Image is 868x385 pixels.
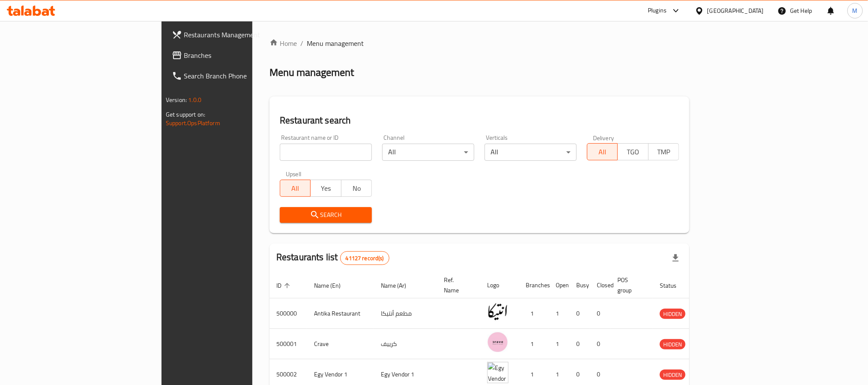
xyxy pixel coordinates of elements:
[590,298,611,329] td: 0
[286,171,302,177] label: Upsell
[188,94,201,105] span: 1.0.0
[487,301,509,322] img: Antika Restaurant
[707,6,764,15] div: [GEOGRAPHIC_DATA]
[487,362,509,383] img: Egy Vendor 1
[382,144,474,161] div: All
[480,272,519,298] th: Logo
[519,272,549,298] th: Branches
[269,38,689,48] nav: breadcrumb
[652,146,676,158] span: TMP
[165,24,306,45] a: Restaurants Management
[569,298,590,329] td: 0
[165,45,306,66] a: Branches
[617,143,648,160] button: TGO
[593,135,614,141] label: Delivery
[660,309,685,319] span: HIDDEN
[276,280,293,291] span: ID
[307,298,374,329] td: Antika Restaurant
[287,210,365,220] span: Search
[621,146,645,158] span: TGO
[549,298,569,329] td: 1
[184,30,299,40] span: Restaurants Management
[485,144,577,161] div: All
[374,329,437,359] td: كرييف
[660,280,688,291] span: Status
[487,331,509,353] img: Crave
[341,254,389,262] span: 41127 record(s)
[284,182,307,195] span: All
[519,329,549,359] td: 1
[307,38,364,48] span: Menu management
[587,143,618,160] button: All
[590,329,611,359] td: 0
[569,329,590,359] td: 0
[660,370,685,380] span: HIDDEN
[340,251,389,265] div: Total records count
[648,6,667,16] div: Plugins
[184,71,299,81] span: Search Branch Phone
[184,50,299,60] span: Branches
[280,207,372,223] button: Search
[314,280,352,291] span: Name (En)
[569,272,590,298] th: Busy
[519,298,549,329] td: 1
[165,66,306,86] a: Search Branch Phone
[665,248,686,268] div: Export file
[648,143,679,160] button: TMP
[166,109,205,120] span: Get support on:
[345,182,368,195] span: No
[590,272,611,298] th: Closed
[166,117,220,129] a: Support.OpsPlatform
[660,340,685,349] span: HIDDEN
[314,182,338,195] span: Yes
[310,180,341,197] button: Yes
[269,66,354,79] h2: Menu management
[549,272,569,298] th: Open
[853,6,858,15] span: M
[381,280,417,291] span: Name (Ar)
[617,275,643,295] span: POS group
[280,180,311,197] button: All
[591,146,614,158] span: All
[374,298,437,329] td: مطعم أنتيكا
[280,144,372,161] input: Search for restaurant name or ID..
[280,114,679,127] h2: Restaurant search
[341,180,372,197] button: No
[166,94,187,105] span: Version:
[549,329,569,359] td: 1
[276,251,389,265] h2: Restaurants list
[307,329,374,359] td: Crave
[444,275,470,295] span: Ref. Name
